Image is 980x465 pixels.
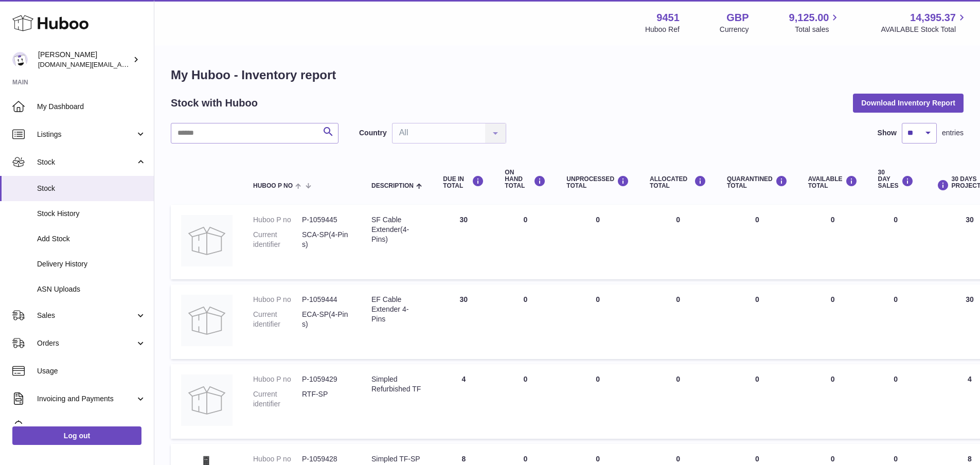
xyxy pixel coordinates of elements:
td: 0 [639,284,717,359]
div: Simpled Refurbished TF [371,374,422,394]
div: [PERSON_NAME] [38,50,131,69]
td: 0 [556,364,639,439]
div: EF Cable Extender 4-Pins [371,295,422,324]
dd: P-1059428 [302,454,351,464]
td: 0 [639,205,717,279]
td: 0 [868,205,924,279]
td: 0 [556,205,639,279]
span: 0 [755,455,759,463]
label: Show [878,128,897,138]
div: SF Cable Extender(4-Pins) [371,215,422,244]
span: Stock History [37,209,146,219]
span: 14,395.37 [910,11,956,25]
dd: P-1059429 [302,374,351,384]
span: Stock [37,184,146,193]
dt: Current identifier [253,230,302,249]
div: ALLOCATED Total [650,175,706,189]
dt: Huboo P no [253,454,302,464]
td: 0 [798,284,868,359]
h2: Stock with Huboo [171,96,258,110]
span: [DOMAIN_NAME][EMAIL_ADDRESS][DOMAIN_NAME] [38,60,205,68]
dd: RTF-SP [302,389,351,409]
dd: P-1059444 [302,295,351,305]
span: Total sales [795,25,841,34]
span: entries [942,128,964,138]
dt: Huboo P no [253,374,302,384]
img: product image [181,374,233,426]
dt: Huboo P no [253,215,302,225]
td: 0 [494,364,556,439]
span: Orders [37,338,135,348]
img: amir.ch@gmail.com [12,52,28,67]
span: Huboo P no [253,183,293,189]
a: 9,125.00 Total sales [789,11,841,34]
label: Country [359,128,387,138]
span: 9,125.00 [789,11,829,25]
div: QUARANTINED Total [727,175,788,189]
span: 0 [755,216,759,224]
a: 14,395.37 AVAILABLE Stock Total [881,11,968,34]
td: 0 [639,364,717,439]
span: Add Stock [37,234,146,244]
div: AVAILABLE Total [808,175,858,189]
td: 0 [798,364,868,439]
td: 0 [868,364,924,439]
span: Usage [37,366,146,376]
span: Cases [37,422,146,432]
span: AVAILABLE Stock Total [881,25,968,34]
dt: Huboo P no [253,295,302,305]
span: Delivery History [37,259,146,269]
span: 0 [755,375,759,383]
span: My Dashboard [37,102,146,112]
span: Invoicing and Payments [37,394,135,404]
span: Stock [37,157,135,167]
td: 0 [798,205,868,279]
td: 0 [556,284,639,359]
img: product image [181,215,233,266]
div: Currency [720,25,749,34]
div: ON HAND Total [505,169,546,190]
td: 30 [433,284,494,359]
span: ASN Uploads [37,284,146,294]
td: 0 [494,284,556,359]
dd: ECA-SP(4-Pins) [302,310,351,329]
button: Download Inventory Report [853,94,964,112]
h1: My Huboo - Inventory report [171,67,964,83]
td: 4 [433,364,494,439]
dd: SCA-SP(4-Pins) [302,230,351,249]
span: Sales [37,311,135,320]
td: 0 [494,205,556,279]
div: DUE IN TOTAL [443,175,484,189]
strong: GBP [726,11,749,25]
span: 0 [755,295,759,303]
td: 30 [433,205,494,279]
strong: 9451 [656,11,680,25]
span: Listings [37,130,135,139]
dd: P-1059445 [302,215,351,225]
span: Description [371,183,414,189]
div: UNPROCESSED Total [566,175,629,189]
img: product image [181,295,233,346]
dt: Current identifier [253,310,302,329]
div: 30 DAY SALES [878,169,914,190]
a: Log out [12,426,141,445]
div: Huboo Ref [645,25,680,34]
td: 0 [868,284,924,359]
dt: Current identifier [253,389,302,409]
